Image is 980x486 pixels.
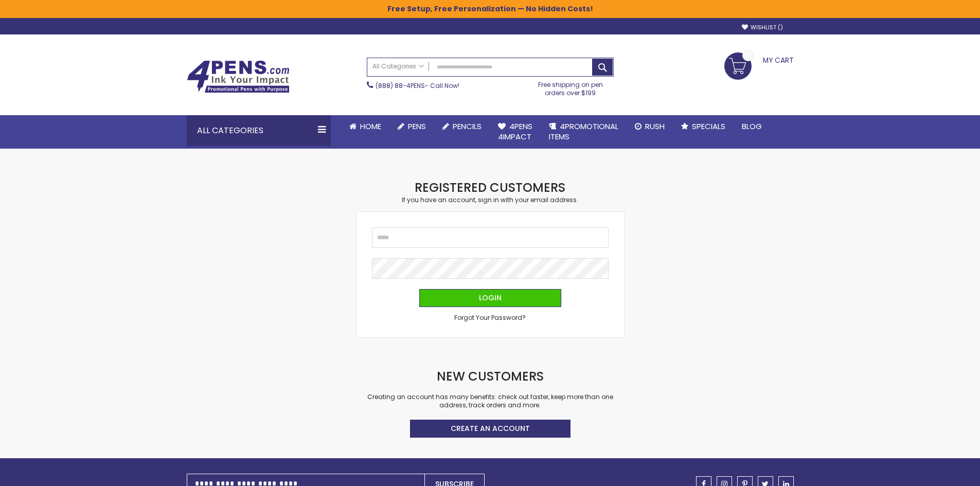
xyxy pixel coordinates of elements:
a: Forgot Your Password? [454,314,526,322]
a: Pens [389,115,434,138]
span: Specials [692,121,725,132]
span: Login [479,293,502,303]
span: Blog [742,121,762,132]
div: Free shipping on pen orders over $199 [527,77,614,97]
p: Creating an account has many benefits: check out faster, keep more than one address, track orders... [357,393,624,409]
span: All Categories [372,62,424,70]
a: 4Pens4impact [490,115,541,149]
a: Rush [627,115,673,138]
span: Pencils [453,121,482,132]
span: Home [360,121,381,132]
span: 4PROMOTIONAL ITEMS [549,121,618,142]
a: Home [341,115,389,138]
a: Create an Account [410,420,571,438]
a: (888) 88-4PENS [376,81,425,90]
div: If you have an account, sign in with your email address. [357,196,624,204]
a: Pencils [434,115,490,138]
img: 4Pens Custom Pens and Promotional Products [187,60,290,93]
a: Blog [734,115,770,138]
button: Login [419,289,561,307]
span: Pens [408,121,426,132]
span: Rush [645,121,665,132]
a: All Categories [367,58,429,75]
a: 4PROMOTIONALITEMS [541,115,627,149]
strong: Registered Customers [415,179,565,196]
span: - Call Now! [376,81,459,90]
span: Create an Account [451,423,530,434]
strong: New Customers [437,368,544,385]
a: Wishlist [742,24,783,31]
div: All Categories [187,115,331,146]
span: Forgot Your Password? [454,313,526,322]
a: Specials [673,115,734,138]
span: 4Pens 4impact [498,121,532,142]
